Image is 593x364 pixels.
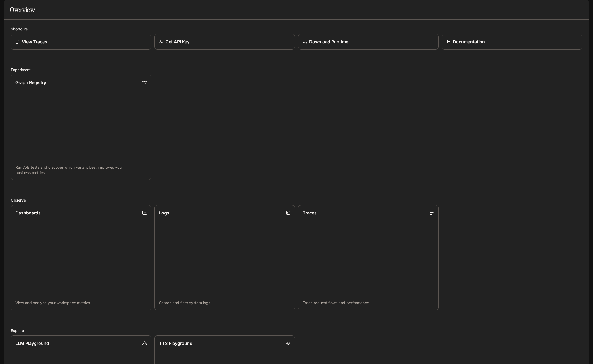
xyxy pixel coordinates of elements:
[15,165,147,175] p: Run A/B tests and discover which variant best improves your business metrics
[298,205,439,310] a: TracesTrace request flows and performance
[453,39,485,45] p: Documentation
[11,75,151,180] a: Graph RegistryRun A/B tests and discover which variant best improves your business metrics
[15,79,46,86] p: Graph Registry
[309,39,348,45] p: Download Runtime
[4,3,14,12] button: open drawer
[159,340,192,346] p: TTS Playground
[166,39,189,45] p: Get API Key
[11,197,582,203] h2: Observe
[11,67,582,72] h2: Experiment
[22,39,47,45] p: View Traces
[11,26,582,32] h2: Shortcuts
[15,340,49,346] p: LLM Playground
[303,300,434,306] p: Trace request flows and performance
[159,300,290,306] p: Search and filter system logs
[11,34,151,50] a: View Traces
[159,210,169,216] p: Logs
[442,34,582,50] a: Documentation
[154,34,295,50] button: Get API Key
[298,34,439,50] a: Download Runtime
[154,205,295,310] a: LogsSearch and filter system logs
[10,4,35,15] h1: Overview
[11,328,582,333] h2: Explore
[15,210,41,216] p: Dashboards
[11,205,151,310] a: DashboardsView and analyze your workspace metrics
[15,300,147,306] p: View and analyze your workspace metrics
[303,210,317,216] p: Traces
